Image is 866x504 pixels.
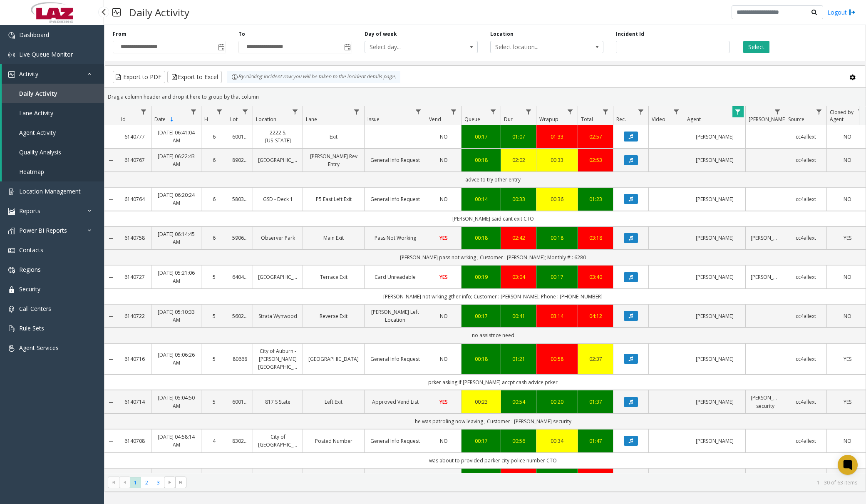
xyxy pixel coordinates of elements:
[306,116,317,123] span: Lane
[258,433,298,449] a: City of [GEOGRAPHIC_DATA]
[583,133,608,141] div: 02:57
[431,234,456,242] a: YES
[583,437,608,445] a: 01:47
[583,234,608,242] a: 03:18
[258,195,298,203] a: GSD - Deck 1
[439,398,448,405] span: YES
[466,156,496,164] a: 00:18
[130,477,141,488] span: Page 1
[490,30,514,38] label: Location
[790,398,821,406] a: cc4allext
[832,437,863,445] a: NO
[491,41,581,53] span: Select location...
[113,71,165,83] button: Export to PDF
[844,273,851,281] span: NO
[541,398,573,406] div: 00:20
[104,356,118,363] a: Collapse Details
[8,228,15,234] img: 'icon'
[227,71,400,83] div: By clicking Incident row you will be taken to the incident details page.
[342,41,352,53] span: Toggle popup
[19,344,59,352] span: Agent Services
[258,312,298,320] a: Strata Wynwood
[439,273,448,281] span: YES
[156,433,196,449] a: [DATE] 04:58:14 AM
[258,273,298,281] a: [GEOGRAPHIC_DATA]
[104,89,866,104] div: Drag a column header and drop it here to group by that column
[164,477,175,488] span: Go to the next page
[689,437,740,445] a: [PERSON_NAME]
[370,398,421,406] a: Approved Vend List
[370,195,421,203] a: General Info Request
[365,30,397,38] label: Day of week
[258,129,298,144] a: 2222 S. [US_STATE]
[581,116,593,123] span: Total
[370,355,421,363] a: General Info Request
[583,355,608,363] a: 02:37
[19,246,43,254] span: Contacts
[206,133,222,141] a: 6
[258,472,298,504] a: Destin-[GEOGRAPHIC_DATA][PERSON_NAME] (VPS)
[844,398,851,405] span: YES
[431,355,456,363] a: NO
[216,41,226,53] span: Toggle popup
[635,106,647,117] a: Rec. Filter Menu
[206,312,222,320] a: 5
[832,156,863,164] a: NO
[832,398,863,406] a: YES
[844,156,851,164] span: NO
[232,156,248,164] a: 890209
[466,234,496,242] a: 00:18
[232,398,248,406] a: 600118
[112,2,121,22] img: pageIcon
[308,152,359,168] a: [PERSON_NAME] Rev Entry
[506,234,531,242] a: 02:42
[2,162,104,181] a: Heatmap
[141,477,152,488] span: Page 2
[370,273,421,281] a: Card Unreadable
[541,195,573,203] a: 00:36
[844,196,851,203] span: NO
[2,103,104,123] a: Lane Activity
[121,116,126,123] span: Id
[506,273,531,281] div: 03:04
[8,247,15,254] img: 'icon'
[370,234,421,242] a: Pass Not Working
[206,273,222,281] a: 5
[541,133,573,141] div: 01:33
[206,398,222,406] a: 5
[466,312,496,320] div: 00:17
[814,106,825,117] a: Source Filter Menu
[19,266,41,273] span: Regions
[466,133,496,141] a: 00:17
[583,273,608,281] a: 03:40
[790,312,821,320] a: cc4allext
[541,234,573,242] a: 00:18
[523,106,534,117] a: Dur Filter Menu
[790,133,821,141] a: cc4allext
[8,189,15,195] img: 'icon'
[104,196,118,203] a: Collapse Details
[138,106,149,117] a: Id Filter Menu
[488,106,499,117] a: Queue Filter Menu
[689,156,740,164] a: [PERSON_NAME]
[506,355,531,363] div: 01:21
[431,312,456,320] a: NO
[506,133,531,141] a: 01:07
[204,116,208,123] span: H
[308,355,359,363] a: [GEOGRAPHIC_DATA]
[541,273,573,281] a: 00:17
[431,398,456,406] a: YES
[240,106,251,117] a: Lot Filter Menu
[671,106,682,117] a: Video Filter Menu
[616,116,626,123] span: Rec.
[541,312,573,320] a: 03:14
[583,312,608,320] a: 04:12
[506,437,531,445] div: 00:56
[206,437,222,445] a: 4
